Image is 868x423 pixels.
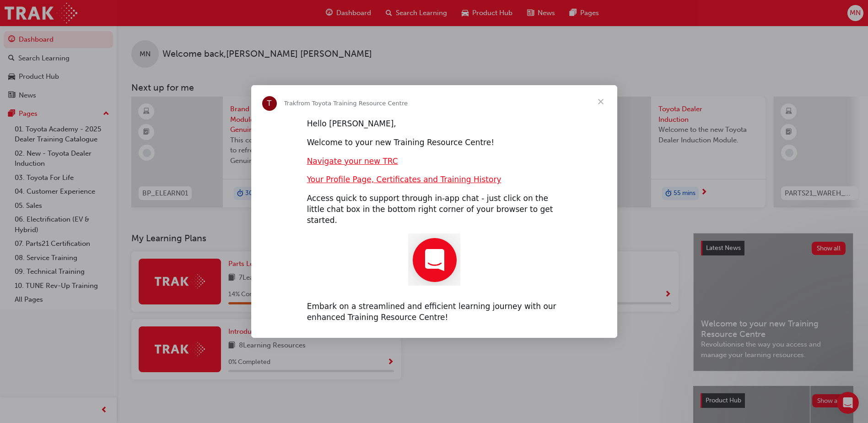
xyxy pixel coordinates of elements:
[296,100,408,107] span: from Toyota Training Resource Centre
[307,119,561,130] div: Hello [PERSON_NAME],
[307,301,561,323] div: Embark on a streamlined and efficient learning journey with our enhanced Training Resource Centre!
[307,137,561,148] div: Welcome to your new Training Resource Centre!
[584,85,617,118] span: Close
[307,157,398,166] a: Navigate your new TRC
[307,175,501,184] a: Your Profile Page, Certificates and Training History
[307,193,561,226] div: Access quick to support through in-app chat - just click on the little chat box in the bottom rig...
[262,96,277,111] div: Profile image for Trak
[284,100,297,107] span: Trak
